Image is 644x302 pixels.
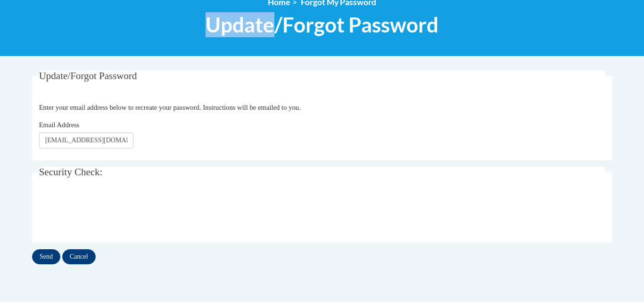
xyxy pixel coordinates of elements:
span: Update/Forgot Password [206,12,438,37]
span: Email Address [39,121,80,129]
span: Update/Forgot Password [39,70,137,82]
iframe: reCAPTCHA [39,194,182,231]
input: Email [39,132,133,148]
input: Send [32,249,60,264]
input: Cancel [62,249,96,264]
span: Enter your email address below to recreate your password. Instructions will be emailed to you. [39,104,301,111]
span: Security Check: [39,166,103,178]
